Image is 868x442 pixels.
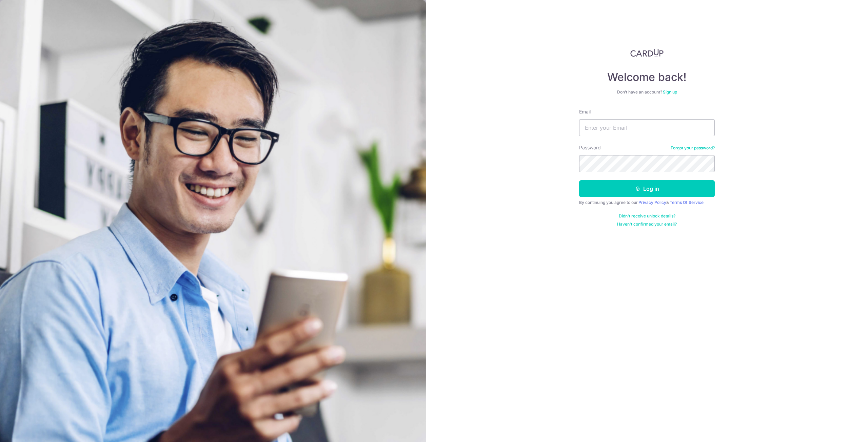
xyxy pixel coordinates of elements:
[663,89,677,94] a: Sign up
[579,200,715,205] div: By continuing you agree to our &
[617,222,677,227] a: Haven't confirmed your email?
[638,200,666,205] a: Privacy Policy
[579,89,715,95] div: Don’t have an account?
[630,49,664,57] img: CardUp Logo
[579,119,715,136] input: Enter your Email
[579,108,591,115] label: Email
[670,200,704,205] a: Terms Of Service
[579,180,715,197] button: Log in
[579,144,601,151] label: Password
[619,213,675,219] a: Didn't receive unlock details?
[671,145,715,151] a: Forgot your password?
[579,70,715,84] h4: Welcome back!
